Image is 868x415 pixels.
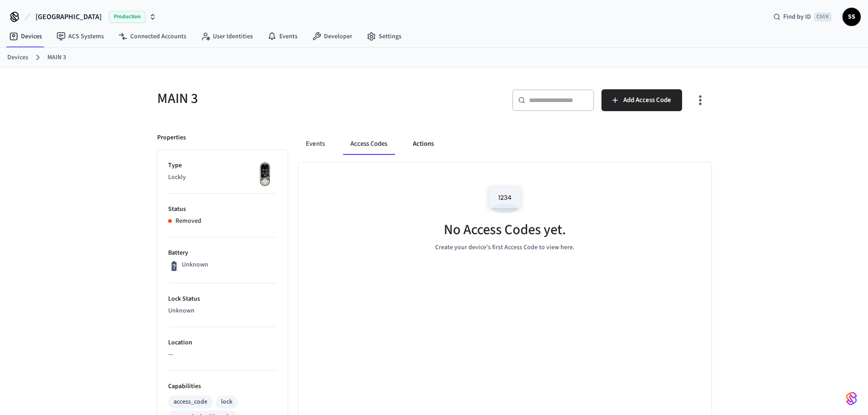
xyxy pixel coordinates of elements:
[783,12,811,21] span: Find by ID
[601,89,682,111] button: Add Access Code
[7,53,28,62] a: Devices
[305,28,360,45] a: Developer
[221,397,232,407] div: lock
[843,9,860,25] span: SS
[360,28,409,45] a: Settings
[168,173,277,182] p: Lockly
[168,294,277,304] p: Lock Status
[182,260,208,270] p: Unknown
[47,53,66,62] a: MAIN 3
[168,350,277,359] p: —
[254,161,277,188] img: Lockly Vision Lock, Front
[168,382,277,391] p: Capabilities
[846,391,857,406] img: SeamLogoGradient.69752ec5.svg
[157,133,186,143] p: Properties
[168,205,277,214] p: Status
[814,12,832,21] span: Ctrl K
[109,11,145,23] span: Production
[435,243,575,252] p: Create your device's first Access Code to view here.
[168,248,277,258] p: Battery
[36,11,102,22] span: [GEOGRAPHIC_DATA]
[174,397,207,407] div: access_code
[168,306,277,316] p: Unknown
[2,28,49,45] a: Devices
[157,89,429,108] h5: MAIN 3
[175,216,201,226] p: Removed
[842,8,861,26] button: SS
[444,220,566,239] h5: No Access Codes yet.
[194,28,260,45] a: User Identities
[298,133,711,155] div: ant example
[260,28,305,45] a: Events
[49,28,111,45] a: ACS Systems
[406,133,441,155] button: Actions
[111,28,194,45] a: Connected Accounts
[484,180,525,219] img: Access Codes Empty State
[168,338,277,348] p: Location
[168,161,277,170] p: Type
[298,133,332,155] button: Events
[343,133,395,155] button: Access Codes
[766,9,839,25] div: Find by IDCtrl K
[623,94,671,106] span: Add Access Code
